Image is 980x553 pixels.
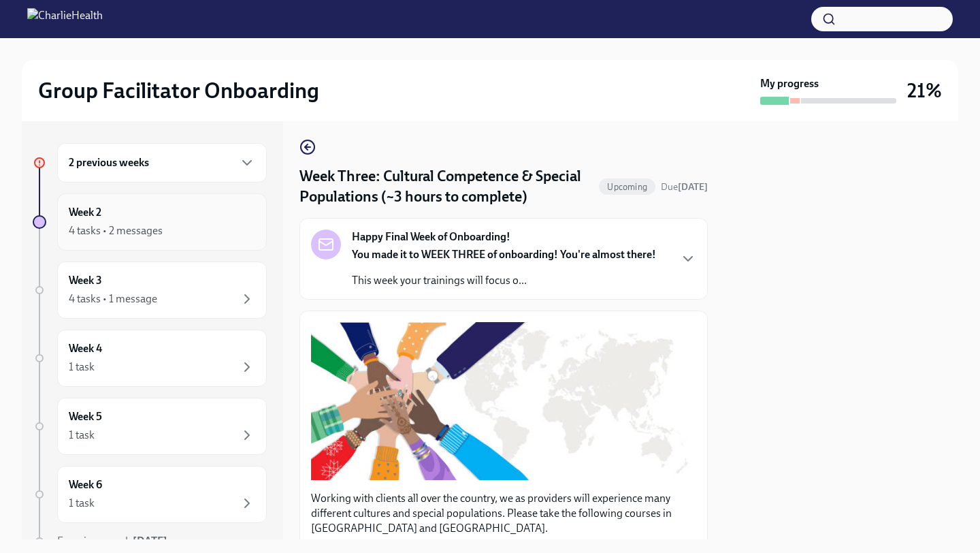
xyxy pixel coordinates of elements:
[69,205,101,220] h6: Week 2
[33,262,267,319] a: Week 34 tasks • 1 message
[38,77,319,104] h2: Group Facilitator Onboarding
[311,491,696,536] p: Working with clients all over the country, we as providers will experience many different culture...
[352,248,656,261] strong: You made it to WEEK THREE of onboarding! You're almost there!
[33,330,267,387] a: Week 41 task
[69,273,102,288] h6: Week 3
[69,155,149,170] h6: 2 previous weeks
[661,181,708,193] span: Due
[760,76,819,91] strong: My progress
[69,477,102,492] h6: Week 6
[27,8,103,30] img: CharlieHealth
[33,466,267,523] a: Week 61 task
[69,223,163,238] div: 4 tasks • 2 messages
[33,398,267,455] a: Week 51 task
[33,193,267,251] a: Week 24 tasks • 2 messages
[69,341,102,356] h6: Week 4
[352,230,510,244] strong: Happy Final Week of Onboarding!
[599,182,655,192] span: Upcoming
[661,180,708,193] span: October 14th, 2025 09:00
[69,409,102,424] h6: Week 5
[69,291,157,306] div: 4 tasks • 1 message
[69,496,95,511] div: 1 task
[69,428,95,443] div: 1 task
[678,181,708,193] strong: [DATE]
[57,535,167,548] span: Experience ends
[57,143,267,183] div: 2 previous weeks
[299,166,593,207] h4: Week Three: Cultural Competence & Special Populations (~3 hours to complete)
[69,360,95,375] div: 1 task
[352,273,656,288] p: This week your trainings will focus o...
[311,322,696,480] button: Zoom image
[907,78,942,103] h3: 21%
[133,535,167,548] strong: [DATE]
